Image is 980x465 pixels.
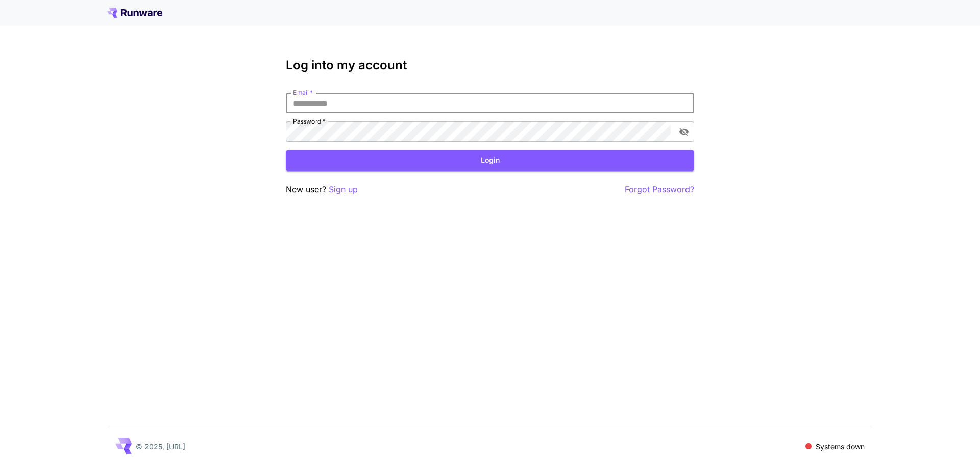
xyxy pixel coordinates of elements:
label: Password [293,117,326,126]
button: Sign up [329,183,358,196]
h3: Log into my account [286,58,694,72]
button: toggle password visibility [675,123,693,141]
button: Login [286,150,694,171]
p: © 2025, [URL] [136,441,185,452]
button: Forgot Password? [625,183,694,196]
p: Systems down [816,441,865,452]
p: New user? [286,183,358,196]
label: Email [293,88,313,97]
